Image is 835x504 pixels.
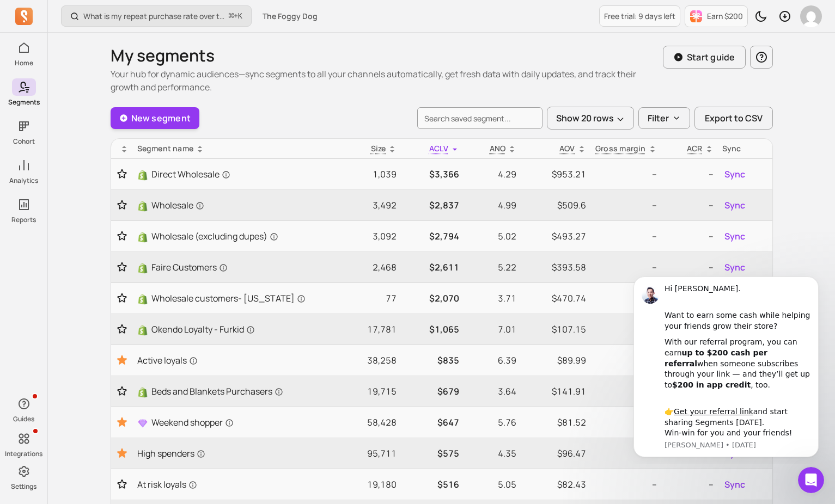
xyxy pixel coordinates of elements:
[525,354,586,367] p: $89.99
[750,5,772,27] button: Toggle dark mode
[336,292,397,305] p: 77
[405,261,459,274] p: $2,611
[525,385,586,398] p: $141.91
[666,478,714,491] p: --
[525,199,586,212] p: $509.6
[13,137,35,146] p: Cohort
[694,107,773,130] button: Export to CSV
[137,232,148,243] img: Shopify
[525,323,586,336] p: $107.15
[111,46,663,65] h1: My segments
[111,107,200,129] a: New segment
[429,143,448,153] span: ACLV
[405,168,459,181] p: $3,366
[595,168,657,181] p: --
[137,168,327,181] a: ShopifyDirect Wholesale
[722,143,768,154] div: Sync
[724,261,745,274] span: Sync
[525,416,586,429] p: $81.52
[115,324,129,335] button: Toggle favorite
[599,5,680,27] a: Free trial: 9 days left
[137,294,148,305] img: Shopify
[229,10,242,22] span: +
[111,67,663,94] p: Your hub for dynamic audiences—sync segments to all your channels automatically, get fresh data w...
[595,292,657,305] p: --
[405,292,459,305] p: $2,070
[468,385,517,398] p: 3.64
[405,323,459,336] p: $1,065
[228,10,234,23] kbd: ⌘
[115,416,129,429] button: Toggle favorite
[666,261,714,274] p: --
[115,293,129,304] button: Toggle favorite
[83,11,224,22] p: What is my repeat purchase rate over time?
[468,230,517,243] p: 5.02
[137,199,327,212] a: ShopifyWholesale
[687,51,735,64] p: Start guide
[547,107,634,130] button: Show 20 rows
[468,478,517,491] p: 5.05
[137,447,327,460] a: High spenders
[115,262,129,273] button: Toggle favorite
[151,323,255,336] span: Okendo Loyalty - Furkid
[336,354,397,367] p: 38,258
[559,143,575,154] p: AOV
[663,46,746,69] button: Start guide
[12,393,36,426] button: Guides
[137,478,327,491] a: At risk loyals
[595,416,657,429] p: --
[468,168,517,181] p: 4.29
[61,5,252,27] button: What is my repeat purchase rate over time?⌘+K
[595,323,657,336] p: --
[595,478,657,491] p: --
[13,415,34,423] p: Guides
[705,112,763,125] span: Export to CSV
[707,11,743,22] p: Earn $200
[115,479,129,490] button: Toggle favorite
[137,323,327,336] a: ShopifyOkendo Loyalty - Furkid
[137,416,327,429] a: Weekend shopper
[525,261,586,274] p: $393.58
[468,292,517,305] p: 3.71
[666,230,714,243] p: --
[417,107,543,129] input: search
[137,387,148,398] img: Shopify
[137,143,327,154] div: Segment name
[115,169,129,180] button: Toggle favorite
[687,143,703,154] p: ACR
[336,447,397,460] p: 95,711
[468,354,517,367] p: 6.39
[263,11,318,22] span: The Foggy Dog
[137,170,148,181] img: Shopify
[798,467,824,493] iframe: Intercom live chat
[151,199,204,212] span: Wholesale
[336,230,397,243] p: 3,092
[405,354,459,367] p: $835
[151,230,278,243] span: Wholesale (excluding dupes)
[336,385,397,398] p: 19,715
[336,168,397,181] p: 1,039
[8,98,40,107] p: Segments
[604,11,675,22] p: Free trial: 9 days left
[595,385,657,398] p: --
[115,386,129,397] button: Toggle favorite
[405,447,459,460] p: $575
[595,143,646,154] p: Gross margin
[115,231,129,242] button: Toggle favorite
[115,354,129,367] button: Toggle favorite
[151,261,228,274] span: Faire Customers
[722,165,747,183] button: Sync
[11,482,36,491] p: Settings
[666,168,714,181] p: --
[405,385,459,398] p: $679
[137,447,205,460] span: High spenders
[371,143,386,153] span: Size
[468,447,517,460] p: 4.35
[9,176,38,185] p: Analytics
[722,259,747,276] button: Sync
[115,200,129,211] button: Toggle favorite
